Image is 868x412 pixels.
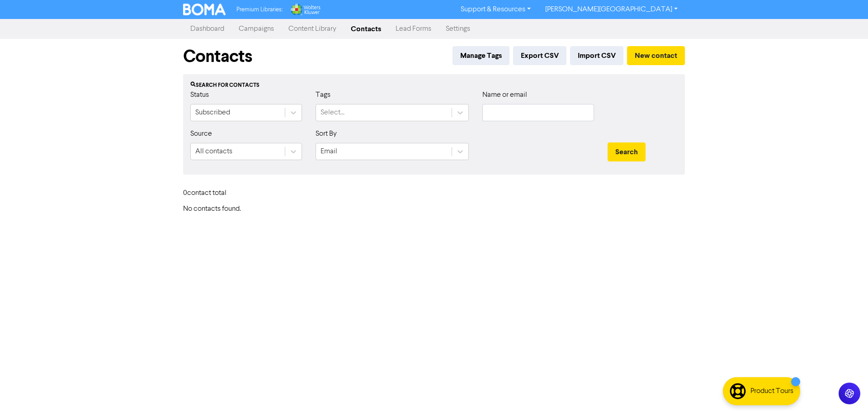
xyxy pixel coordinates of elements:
[195,146,232,157] div: All contacts
[183,189,255,198] h6: 0 contact total
[195,107,230,118] div: Subscribed
[183,20,231,38] a: Dashboard
[453,46,509,65] button: Manage Tags
[321,107,344,118] div: Select...
[183,205,685,213] h6: No contacts found.
[281,20,344,38] a: Content Library
[388,20,439,38] a: Lead Forms
[183,46,252,67] h1: Contacts
[627,46,685,65] button: New contact
[439,20,477,38] a: Settings
[190,81,678,90] div: Search for contacts
[570,46,623,65] button: Import CSV
[482,90,527,100] label: Name or email
[453,2,538,17] a: Support & Resources
[316,90,330,100] label: Tags
[231,20,281,38] a: Campaigns
[823,369,868,412] iframe: Chat Widget
[190,128,212,139] label: Source
[538,2,685,17] a: [PERSON_NAME][GEOGRAPHIC_DATA]
[290,4,321,15] img: Wolters Kluwer
[321,146,337,157] div: Email
[183,4,226,15] img: BOMA Logo
[344,20,388,38] a: Contacts
[190,90,209,100] label: Status
[316,128,337,139] label: Sort By
[608,142,646,161] button: Search
[513,46,566,65] button: Export CSV
[236,7,283,13] span: Premium Libraries:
